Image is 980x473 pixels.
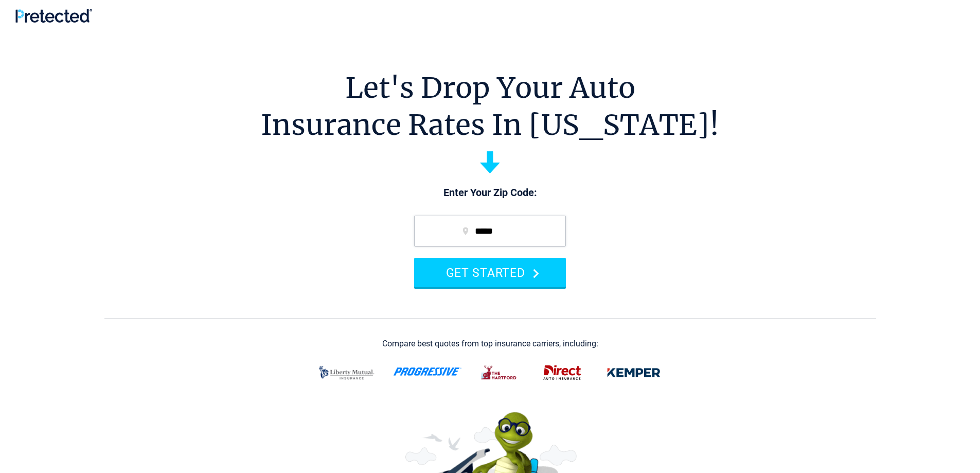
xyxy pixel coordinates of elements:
[600,359,668,386] img: kemper
[15,9,92,23] img: Pretected Logo
[261,69,719,144] h1: Let's Drop Your Auto Insurance Rates In [US_STATE]!
[474,359,525,386] img: thehartford
[313,359,381,386] img: liberty
[414,258,566,287] button: GET STARTED
[393,367,462,376] img: progressive
[537,359,587,386] img: direct
[382,339,598,348] div: Compare best quotes from top insurance carriers, including:
[404,186,576,200] p: Enter Your Zip Code:
[414,216,566,247] input: zip code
